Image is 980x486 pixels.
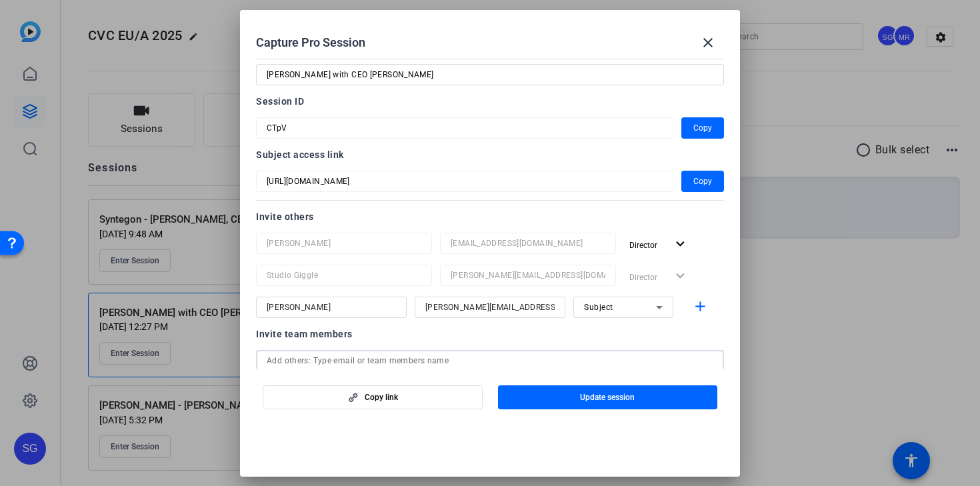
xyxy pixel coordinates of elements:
[681,117,724,139] button: Copy
[256,209,724,225] div: Invite others
[267,267,421,283] input: Name...
[693,173,712,189] span: Copy
[629,241,657,250] span: Director
[451,235,605,251] input: Email...
[365,392,398,403] span: Copy link
[263,385,483,409] button: Copy link
[267,173,663,189] input: Session OTP
[692,299,709,315] mat-icon: add
[256,93,724,109] div: Session ID
[624,233,694,257] button: Director
[256,147,724,163] div: Subject access link
[580,392,635,403] span: Update session
[267,299,396,315] input: Name...
[681,171,724,192] button: Copy
[267,120,663,136] input: Session OTP
[267,235,421,251] input: Name...
[267,353,713,369] input: Add others: Type email or team members name
[672,236,689,253] mat-icon: expand_more
[498,385,718,409] button: Update session
[425,299,555,315] input: Email...
[256,326,724,342] div: Invite team members
[700,35,716,51] mat-icon: close
[693,120,712,136] span: Copy
[584,303,613,312] span: Subject
[267,67,713,83] input: Enter Session Name
[451,267,605,283] input: Email...
[256,27,724,59] div: Capture Pro Session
